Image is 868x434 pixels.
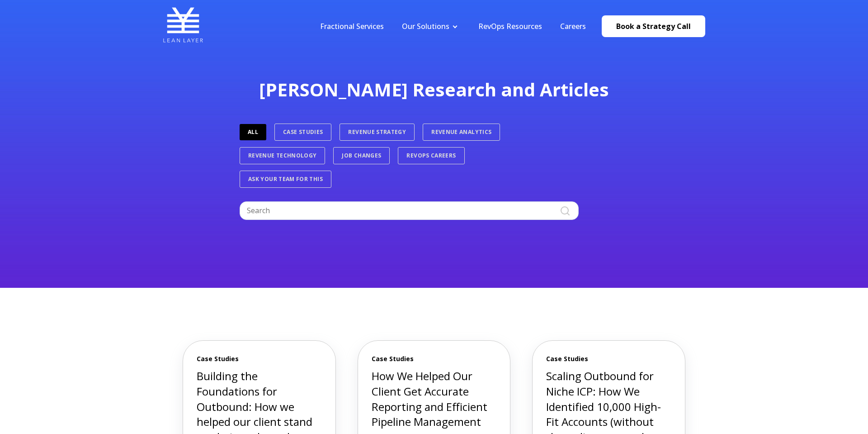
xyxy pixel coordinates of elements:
[398,147,464,164] a: RevOps Careers
[372,368,487,429] a: How We Helped Our Client Get Accurate Reporting and Efficient Pipeline Management
[320,21,384,31] a: Fractional Services
[240,201,579,219] input: Search
[274,124,331,141] a: Case Studies
[197,354,322,363] span: Case Studies
[311,21,595,31] div: Navigation Menu
[240,147,325,164] a: Revenue Technology
[602,15,705,37] a: Book a Strategy Call
[333,147,390,164] a: Job Changes
[402,21,449,31] a: Our Solutions
[372,354,497,363] span: Case Studies
[423,124,500,141] a: Revenue Analytics
[546,354,671,363] span: Case Studies
[240,124,266,140] a: ALL
[240,171,331,188] a: Ask Your Team For This
[259,77,609,102] span: [PERSON_NAME] Research and Articles
[340,124,415,141] a: Revenue Strategy
[478,21,542,31] a: RevOps Resources
[560,21,586,31] a: Careers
